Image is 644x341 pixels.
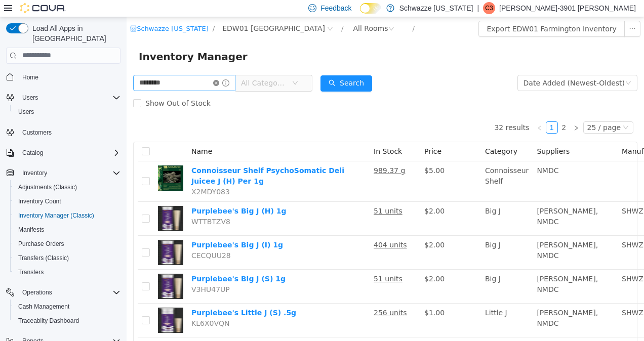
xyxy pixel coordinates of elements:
[432,105,443,116] a: 2
[14,252,120,264] span: Transfers (Classic)
[354,185,406,219] td: Big J
[14,301,120,313] span: Cash Management
[2,146,125,160] button: Catalog
[14,301,73,313] a: Cash Management
[65,258,159,266] a: Purplebee's Big J (S) 1g
[247,291,280,300] u: 256 units
[298,224,318,232] span: $2.00
[18,240,64,248] span: Purchase Orders
[18,303,69,311] span: Cash Management
[86,8,88,15] span: /
[14,106,38,118] a: Users
[87,63,93,69] i: icon: close-circle
[495,130,543,138] span: Manufacturer
[22,149,43,157] span: Catalog
[65,149,218,168] a: Connoisseur Shelf PsychoSomatic Deli Juicee J (H) Per 1g
[410,149,432,157] span: NMDC
[10,223,125,237] button: Manifests
[18,183,77,191] span: Adjustments (Classic)
[10,314,125,328] button: Traceabilty Dashboard
[215,8,217,15] span: /
[14,238,120,250] span: Purchase Orders
[352,4,498,20] button: Export EDW01 Farmington Inventory
[354,219,406,252] td: Big J
[12,31,127,48] span: Inventory Manager
[298,291,318,300] span: $1.00
[14,266,120,278] span: Transfers
[477,2,479,14] p: |
[14,266,48,278] a: Transfers
[10,194,125,208] button: Inventory Count
[298,190,318,198] span: $2.00
[498,4,514,20] button: icon: ellipsis
[298,258,318,266] span: $2.00
[298,130,315,138] span: Price
[461,105,494,116] div: 25 / page
[18,71,120,83] span: Home
[495,224,517,232] span: SHWZ
[399,2,473,14] p: Schwazze [US_STATE]
[15,82,88,90] span: Show Out of Stock
[14,209,98,222] a: Inventory Manager (Classic)
[22,288,52,296] span: Operations
[18,92,42,104] button: Users
[420,105,431,116] a: 1
[499,2,636,14] p: [PERSON_NAME]-3901 [PERSON_NAME]
[14,181,120,193] span: Adjustments (Classic)
[247,224,280,232] u: 404 units
[18,226,44,234] span: Manifests
[18,167,51,179] button: Inventory
[2,285,125,300] button: Operations
[31,257,57,282] img: Purplebee's Big J (S) 1g hero shot
[495,291,517,300] span: SHWZ
[410,190,471,208] span: [PERSON_NAME], NMDC
[2,125,125,140] button: Customers
[14,195,65,207] a: Inventory Count
[495,190,517,198] span: SHWZ
[397,58,498,73] div: Date Added (Newest-Oldest)
[431,104,444,116] li: 2
[14,181,81,193] a: Adjustments (Classic)
[31,189,57,214] img: Purplebee's Big J (H) 1g hero shot
[410,130,443,138] span: Suppliers
[18,147,120,159] span: Catalog
[2,91,125,105] button: Users
[410,291,471,310] span: [PERSON_NAME], NMDC
[10,237,125,251] button: Purchase Orders
[31,223,57,248] img: Purplebee's Big J (I) 1g hero shot
[65,291,170,300] a: Purplebee's Little J (S) .5g
[410,224,471,242] span: [PERSON_NAME], NMDC
[18,286,56,299] button: Operations
[18,317,79,325] span: Traceabilty Dashboard
[14,106,120,118] span: Users
[419,104,431,116] li: 1
[10,208,125,223] button: Inventory Manager (Classic)
[354,286,406,320] td: Little J
[226,4,261,19] div: All Rooms
[114,61,160,71] span: All Categories
[4,8,10,15] i: icon: shop
[18,126,120,139] span: Customers
[368,104,402,116] li: 32 results
[447,108,453,114] i: icon: right
[65,170,103,179] span: X2MDY083
[18,254,69,262] span: Transfers (Classic)
[65,234,104,242] span: CECQUU28
[65,302,103,310] span: KL6X0VQN
[22,129,52,137] span: Customers
[20,3,66,13] img: Cova
[485,2,493,14] span: C3
[22,94,38,102] span: Users
[18,147,47,159] button: Catalog
[410,108,416,114] i: icon: left
[65,130,86,138] span: Name
[14,224,48,236] a: Manifests
[194,58,246,74] button: icon: searchSearch
[65,190,160,198] a: Purplebee's Big J (H) 1g
[65,224,156,232] a: Purplebee's Big J (I) 1g
[247,130,275,138] span: In Stock
[360,3,381,14] input: Dark Mode
[31,290,57,316] img: Purplebee's Little J (S) .5g hero shot
[28,23,120,44] span: Load All Apps in [GEOGRAPHIC_DATA]
[444,104,456,116] li: Next Page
